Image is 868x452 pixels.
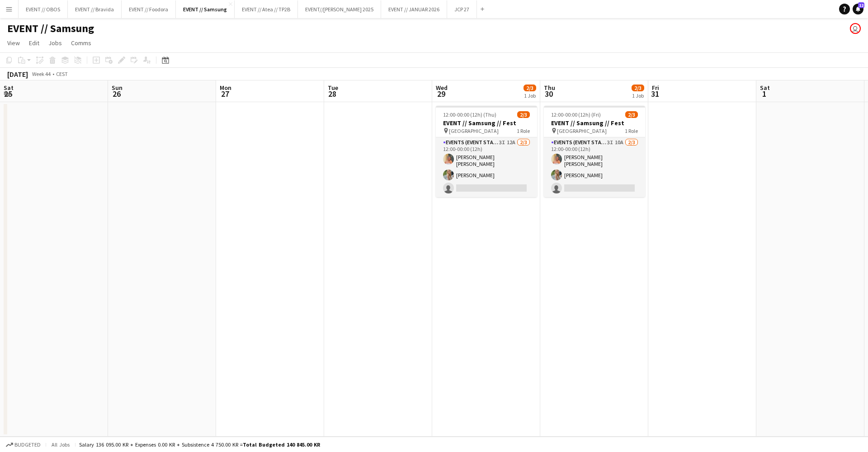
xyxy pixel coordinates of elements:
[45,37,66,49] a: Jobs
[218,89,231,99] span: 27
[858,2,864,8] span: 12
[632,92,644,99] div: 1 Job
[551,111,601,118] span: 12:00-00:00 (12h) (Fri)
[79,441,320,448] div: Salary 136 095.00 KR + Expenses 0.00 KR + Subsistence 4 750.00 KR =
[436,106,537,197] app-job-card: 12:00-00:00 (12h) (Thu)2/3EVENT // Samsung // Fest [GEOGRAPHIC_DATA]1 RoleEvents (Event Staff)3I1...
[112,84,123,92] span: Sun
[25,37,43,49] a: Edit
[625,111,638,118] span: 2/3
[298,0,381,18] button: EVENT//[PERSON_NAME] 2025
[2,89,14,99] span: 25
[436,84,448,92] span: Wed
[542,89,555,99] span: 30
[632,85,644,91] span: 2/3
[48,39,62,47] span: Jobs
[517,111,530,118] span: 2/3
[381,0,447,18] button: EVENT // JANUAR 2026
[447,0,477,18] button: JCP 27
[326,89,338,99] span: 28
[544,119,645,127] h3: EVENT // Samsung // Fest
[850,23,861,34] app-user-avatar: Johanne Holmedahl
[4,84,14,92] span: Sat
[760,84,770,92] span: Sat
[524,85,536,91] span: 2/3
[7,39,20,47] span: View
[19,0,68,18] button: EVENT // OBOS
[4,37,24,49] a: View
[557,127,607,134] span: [GEOGRAPHIC_DATA]
[29,39,39,47] span: Edit
[5,440,42,450] button: Budgeted
[853,4,863,14] a: 12
[71,39,91,47] span: Comms
[436,137,537,197] app-card-role: Events (Event Staff)3I12A2/312:00-00:00 (12h)[PERSON_NAME] [PERSON_NAME][PERSON_NAME]
[243,441,320,448] span: Total Budgeted 140 845.00 KR
[68,0,122,18] button: EVENT // Bravida
[434,89,448,99] span: 29
[436,119,537,127] h3: EVENT // Samsung // Fest
[443,111,496,118] span: 12:00-00:00 (12h) (Thu)
[67,37,95,49] a: Comms
[176,0,235,18] button: EVENT // Samsung
[235,0,298,18] button: EVENT // Atea // TP2B
[524,92,536,99] div: 1 Job
[30,71,52,77] span: Week 44
[328,84,338,92] span: Tue
[110,89,123,99] span: 26
[7,70,28,79] div: [DATE]
[517,127,530,134] span: 1 Role
[220,84,231,92] span: Mon
[56,71,68,77] div: CEST
[544,106,645,197] app-job-card: 12:00-00:00 (12h) (Fri)2/3EVENT // Samsung // Fest [GEOGRAPHIC_DATA]1 RoleEvents (Event Staff)3I1...
[14,442,41,448] span: Budgeted
[651,89,659,99] span: 31
[50,441,71,448] span: All jobs
[625,127,638,134] span: 1 Role
[652,84,659,92] span: Fri
[544,137,645,197] app-card-role: Events (Event Staff)3I10A2/312:00-00:00 (12h)[PERSON_NAME] [PERSON_NAME][PERSON_NAME]
[7,22,94,35] h1: EVENT // Samsung
[122,0,176,18] button: EVENT // Foodora
[544,84,555,92] span: Thu
[449,127,499,134] span: [GEOGRAPHIC_DATA]
[759,89,770,99] span: 1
